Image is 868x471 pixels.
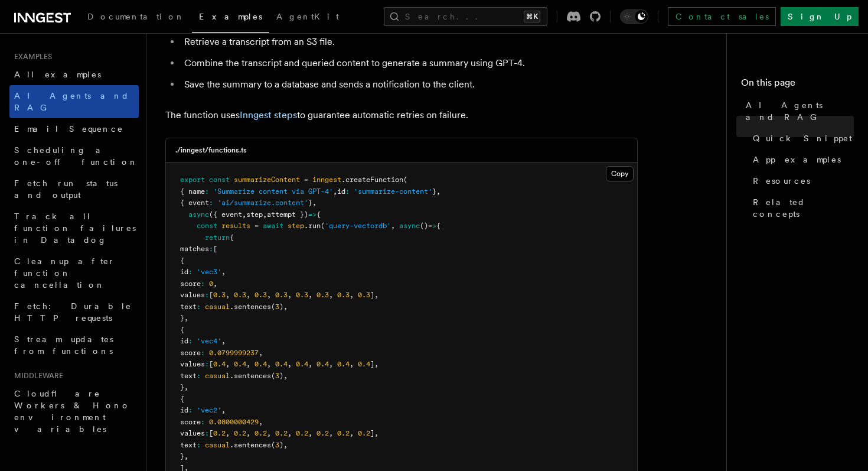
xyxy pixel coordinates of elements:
[746,99,854,123] span: AI Agents and RAG
[308,360,312,368] span: ,
[283,441,288,449] span: ,
[9,52,52,61] span: Examples
[14,256,115,290] span: Cleanup after function cancellation
[197,222,217,230] span: const
[14,334,113,356] span: Stream updates from functions
[180,429,205,437] span: values
[180,268,188,276] span: id
[753,196,854,220] span: Related concepts
[180,383,184,391] span: }
[275,429,288,437] span: 0.2
[180,256,184,265] span: {
[14,70,101,79] span: All examples
[197,337,221,345] span: 'vec4'
[181,55,638,72] li: Combine the transcript and queried content to generate a summary using GPT-4.
[9,371,63,381] span: Middleware
[288,429,292,437] span: ,
[753,175,810,187] span: Resources
[296,360,308,368] span: 0.4
[217,199,308,207] span: 'ai/summarize.content'
[358,429,370,437] span: 0.2
[180,337,188,345] span: id
[337,187,345,196] span: id
[180,326,184,334] span: {
[180,199,209,207] span: { event
[9,251,139,295] a: Cleanup after function cancellation
[341,176,403,184] span: .createFunction
[316,210,321,219] span: {
[180,291,205,299] span: values
[180,372,197,380] span: text
[329,291,333,299] span: ,
[524,11,540,22] kbd: ⌘K
[358,291,370,299] span: 0.3
[308,199,312,207] span: }
[9,295,139,329] a: Fetch: Durable HTTP requests
[180,406,188,414] span: id
[263,210,267,219] span: ,
[370,429,374,437] span: ]
[432,187,436,196] span: }
[14,389,130,434] span: Cloudflare Workers & Hono environment variables
[230,372,271,380] span: .sentences
[370,360,374,368] span: ]
[263,222,283,230] span: await
[748,128,854,149] a: Quick Snippet
[384,7,547,26] button: Search...⌘K
[337,360,350,368] span: 0.4
[87,12,185,21] span: Documentation
[180,452,184,460] span: }
[267,429,271,437] span: ,
[304,176,308,184] span: =
[205,360,209,368] span: :
[14,178,118,200] span: Fetch run status and output
[308,291,312,299] span: ,
[436,187,440,196] span: ,
[226,291,230,299] span: ,
[201,280,205,288] span: :
[197,441,201,449] span: :
[325,222,391,230] span: 'query-vectordb'
[246,291,250,299] span: ,
[209,210,242,219] span: ({ event
[275,372,279,380] span: 3
[213,187,333,196] span: 'Summarize content via GPT-4'
[399,222,420,230] span: async
[209,280,213,288] span: 0
[267,210,308,219] span: attempt })
[226,429,230,437] span: ,
[221,406,226,414] span: ,
[333,187,337,196] span: ,
[221,268,226,276] span: ,
[350,429,354,437] span: ,
[180,395,184,403] span: {
[308,210,316,219] span: =>
[184,314,188,322] span: ,
[271,303,275,311] span: (
[329,429,333,437] span: ,
[234,291,246,299] span: 0.3
[276,12,339,21] span: AgentKit
[205,303,230,311] span: casual
[312,199,316,207] span: ,
[267,360,271,368] span: ,
[175,145,247,155] h3: ./inngest/functions.ts
[14,91,129,112] span: AI Agents and RAG
[234,176,300,184] span: summarizeContent
[240,109,297,121] a: Inngest steps
[180,360,205,368] span: values
[180,176,205,184] span: export
[741,95,854,128] a: AI Agents and RAG
[180,303,197,311] span: text
[165,107,638,124] p: The function uses to guarantee automatic retries on failure.
[374,360,378,368] span: ,
[209,360,213,368] span: [
[180,187,205,196] span: { name
[354,187,432,196] span: 'summarize-content'
[370,291,374,299] span: ]
[753,154,841,165] span: App examples
[345,187,350,196] span: :
[321,222,325,230] span: (
[259,418,263,426] span: ,
[753,132,852,144] span: Quick Snippet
